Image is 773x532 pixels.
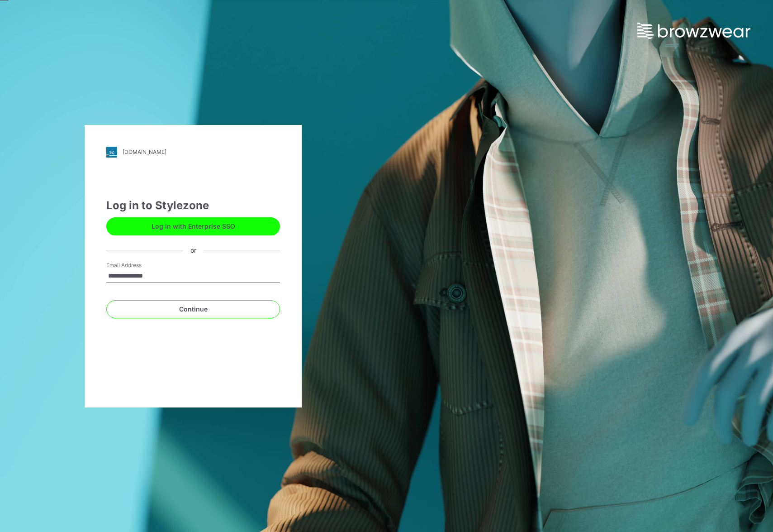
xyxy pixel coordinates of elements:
[637,23,750,39] img: browzwear-logo.e42bd6dac1945053ebaf764b6aa21510.svg
[106,217,280,235] button: Log in with Enterprise SSO
[106,147,117,158] img: stylezone-logo.562084cfcfab977791bfbf7441f1a819.svg
[183,245,204,255] div: or
[106,261,170,269] label: Email Address
[106,147,280,158] a: [DOMAIN_NAME]
[106,300,280,318] button: Continue
[123,149,166,155] div: [DOMAIN_NAME]
[106,197,280,214] div: Log in to Stylezone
